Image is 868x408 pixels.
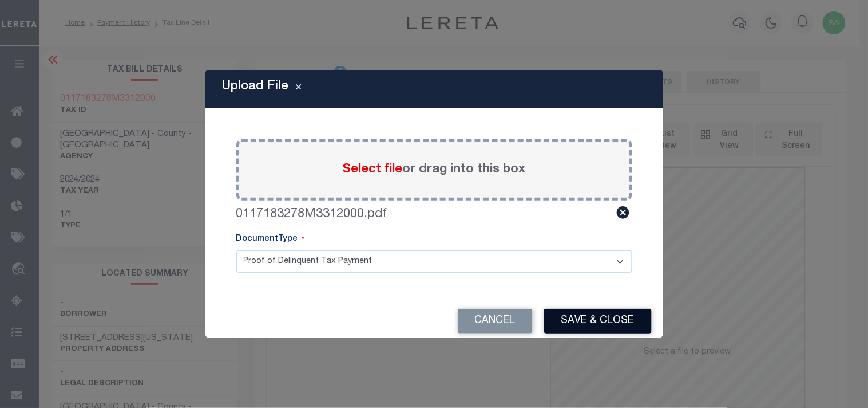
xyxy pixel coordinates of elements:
label: DocumentType [236,233,305,246]
button: Close [289,82,309,96]
h5: Upload File [223,79,289,94]
button: Cancel [458,309,533,334]
span: Select file [343,163,403,176]
button: Save & Close [544,309,652,334]
label: 0117183278M3312000.pdf [236,205,387,224]
label: or drag into this box [343,160,526,179]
